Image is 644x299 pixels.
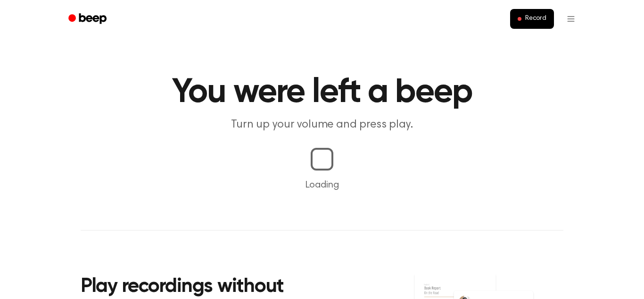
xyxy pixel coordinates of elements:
span: Record [525,15,546,23]
p: Loading [11,178,633,192]
h1: You were left a beep [81,76,563,110]
p: Turn up your volume and press play. [141,117,503,133]
button: Open menu [560,8,582,30]
button: Record [510,9,554,29]
a: Beep [62,10,115,28]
